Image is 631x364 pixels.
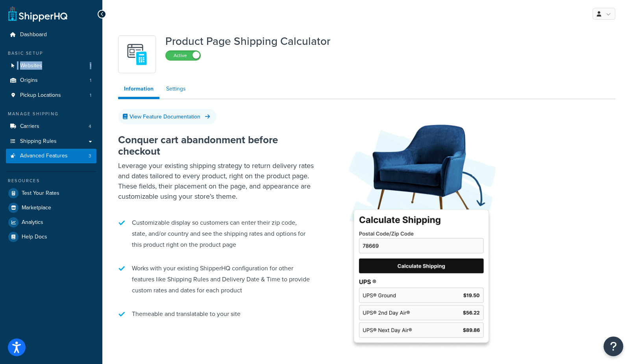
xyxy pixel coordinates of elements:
li: Carriers [6,119,96,134]
div: Resources [6,177,96,184]
span: Help Docs [22,234,47,240]
span: 3 [89,153,91,159]
div: Basic Setup [6,50,96,57]
label: Active [166,51,200,60]
li: Pickup Locations [6,88,96,103]
a: Pickup Locations1 [6,88,96,103]
span: 1 [90,63,91,69]
h1: Product Page Shipping Calculator [165,35,330,47]
span: Carriers [20,123,39,130]
li: Customizable display so customers can enter their zip code, state, and/or country and see the shi... [118,213,315,254]
li: Websites [6,59,96,73]
span: Origins [20,77,38,84]
span: Websites [20,63,42,69]
div: Manage Shipping [6,111,96,117]
h2: Conquer cart abandonment before checkout [118,134,315,157]
a: Advanced Features3 [6,149,96,163]
a: Information [118,81,159,99]
button: Open Resource Center [603,336,623,356]
a: View Feature Documentation [118,109,217,124]
li: Origins [6,73,96,88]
span: Advanced Features [20,153,68,159]
a: Carriers4 [6,119,96,134]
a: Marketplace [6,201,96,215]
span: Dashboard [20,31,47,38]
img: Product Page Shipping Calculator [339,111,504,354]
a: Settings [160,81,192,97]
a: Websites1 [6,59,96,73]
li: Works with your existing ShipperHQ configuration for other features like Shipping Rules and Deliv... [118,259,315,300]
span: Pickup Locations [20,92,61,99]
li: Advanced Features [6,149,96,163]
p: Leverage your existing shipping strategy to return delivery rates and dates tailored to every pro... [118,161,315,201]
li: Themeable and translatable to your site [118,305,315,323]
a: Help Docs [6,230,96,244]
span: 1 [90,92,91,99]
span: Analytics [22,219,43,226]
img: +D8d0cXZM7VpdAAAAAElFTkSuQmCC [123,41,151,68]
span: Marketplace [22,205,51,211]
a: Test Your Rates [6,186,96,200]
span: 4 [89,123,91,130]
a: Origins1 [6,73,96,88]
a: Analytics [6,215,96,229]
span: Test Your Rates [22,190,59,197]
span: 1 [90,77,91,84]
a: Shipping Rules [6,134,96,149]
a: Dashboard [6,28,96,42]
span: Shipping Rules [20,138,57,145]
